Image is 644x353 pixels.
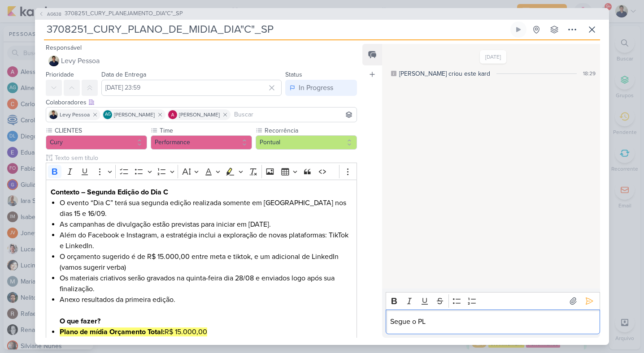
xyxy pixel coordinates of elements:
div: Aline Gimenez Graciano [103,110,112,119]
input: Select a date [101,80,282,96]
div: Ligar relógio [515,26,522,33]
li: O orçamento sugerido é de R$ 15.000,00 entre meta e tiktok, e um adicional de LinkedIn (vamos sug... [60,251,352,273]
strong: Plano de mídia Orçamento Total: [60,327,165,336]
label: Time [159,126,252,135]
mark: R$ 15.000,00 [60,327,207,336]
label: Status [285,71,302,78]
li: As campanhas de divulgação estão previstas para iniciar em [DATE]. [60,219,352,230]
li: Os materiais criativos serão gravados na quinta-feira dia 28/08 e enviados logo após sua finaliza... [60,273,352,294]
span: Levy Pessoa [60,111,90,119]
button: Performance [151,135,252,150]
label: Recorrência [264,126,357,135]
img: Levy Pessoa [48,56,59,66]
li: Além do Facebook e Instagram, a estratégia inclui a exploração de novas plataformas: TikTok e Lin... [60,230,352,251]
img: Levy Pessoa [49,110,58,119]
button: Levy Pessoa [46,53,357,69]
button: In Progress [285,80,357,96]
li: Distribuição por Plataformas Meta (Facebook/Instagram) e TikTok [60,337,352,348]
li: Anexo resultados da primeira edição. [60,294,352,327]
div: Editor toolbar [386,292,600,310]
span: [PERSON_NAME] [114,111,155,119]
div: In Progress [299,82,333,93]
input: Buscar [232,109,355,120]
label: CLIENTES [54,126,147,135]
strong: O que fazer? [60,317,100,326]
input: Texto sem título [53,153,357,163]
div: Editor toolbar [46,163,357,180]
div: 18:29 [583,69,596,77]
div: Editor editing area: main [386,310,600,334]
button: Cury [46,135,147,150]
button: Pontual [256,135,357,150]
div: [PERSON_NAME] criou este kard [399,69,490,78]
strong: Contexto – Segunda Edição do Dia C [51,188,168,197]
label: Data de Entrega [101,71,146,78]
li: O evento “Dia C” terá sua segunda edição realizada somente em [GEOGRAPHIC_DATA] nos dias 15 e 16/09. [60,198,352,219]
div: Colaboradores [46,98,357,107]
span: [PERSON_NAME] [179,111,220,119]
input: Kard Sem Título [44,22,509,38]
p: AG [105,112,111,117]
span: Levy Pessoa [61,56,100,66]
img: Alessandra Gomes [168,110,177,119]
label: Prioridade [46,71,74,78]
p: Segue o PL [390,316,595,327]
label: Responsável [46,44,82,52]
